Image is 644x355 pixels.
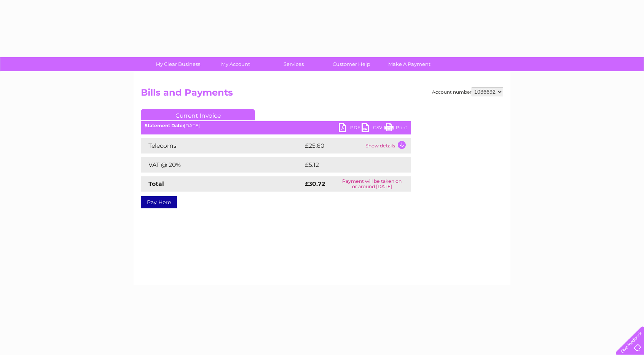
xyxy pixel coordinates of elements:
b: Statement Date: [145,123,184,128]
a: Make A Payment [378,57,441,71]
td: Show details [363,138,411,154]
a: Current Invoice [141,109,255,120]
a: Customer Help [320,57,383,71]
td: VAT @ 20% [141,157,303,173]
div: Account number [432,87,503,96]
strong: £30.72 [305,180,325,187]
a: CSV [362,123,384,134]
a: Print [384,123,407,134]
a: Services [262,57,325,71]
a: My Clear Business [147,57,209,71]
a: PDF [339,123,362,134]
h2: Bills and Payments [141,87,503,102]
a: My Account [204,57,267,71]
td: Payment will be taken on or around [DATE] [333,176,411,192]
div: [DATE] [141,123,411,128]
td: Telecoms [141,138,303,154]
td: £25.60 [303,138,363,154]
a: Pay Here [141,196,177,208]
strong: Total [148,180,164,187]
td: £5.12 [303,157,392,173]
